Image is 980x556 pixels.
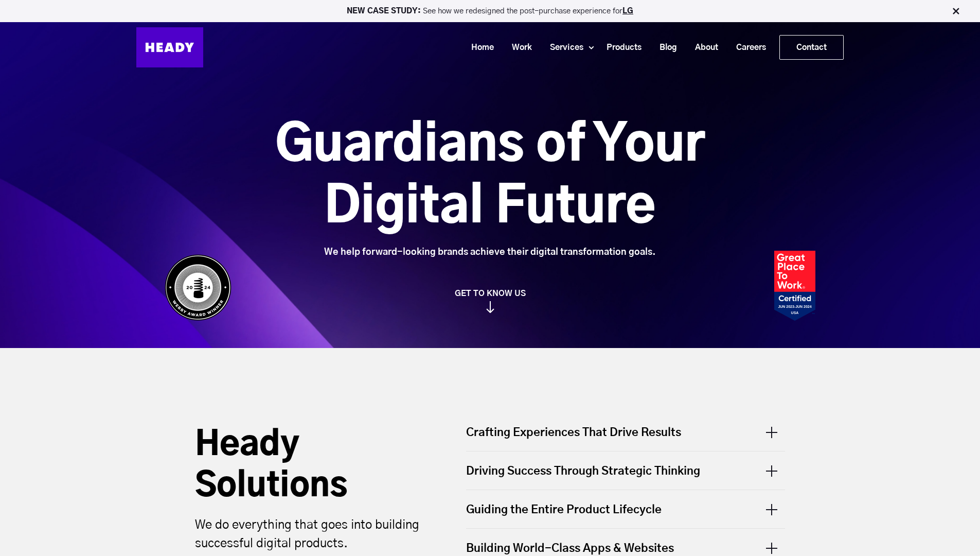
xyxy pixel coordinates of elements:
div: Driving Success Through Strategic Thinking [466,451,785,490]
p: We do everything that goes into building successful digital products. [195,516,426,553]
a: LG [622,7,633,15]
p: See how we redesigned the post-purchase experience for [5,7,975,15]
strong: NEW CASE STUDY: [347,7,423,15]
div: Navigation Menu [213,35,844,60]
a: Home [458,38,499,57]
a: Blog [647,38,682,57]
img: arrow_down [486,307,494,319]
img: Close Bar [951,6,961,16]
a: Contact [780,36,843,59]
div: Guiding the Entire Product Lifecycle [466,490,785,528]
h2: Heady Solutions [195,425,426,507]
a: GET TO KNOW US [159,288,821,313]
div: Crafting Experiences That Drive Results [466,425,785,451]
a: Services [537,38,589,57]
img: Heady_Logo_Web-01 (1) [136,27,203,67]
img: Heady_2023_Certification_Badge [774,251,815,321]
a: Products [594,38,647,57]
a: About [682,38,723,57]
a: Work [499,38,537,57]
h1: Guardians of Your Digital Future [218,115,762,238]
img: Heady_WebbyAward_Winner-4 [165,254,231,321]
a: Careers [723,38,771,57]
div: We help forward-looking brands achieve their digital transformation goals. [218,247,762,258]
